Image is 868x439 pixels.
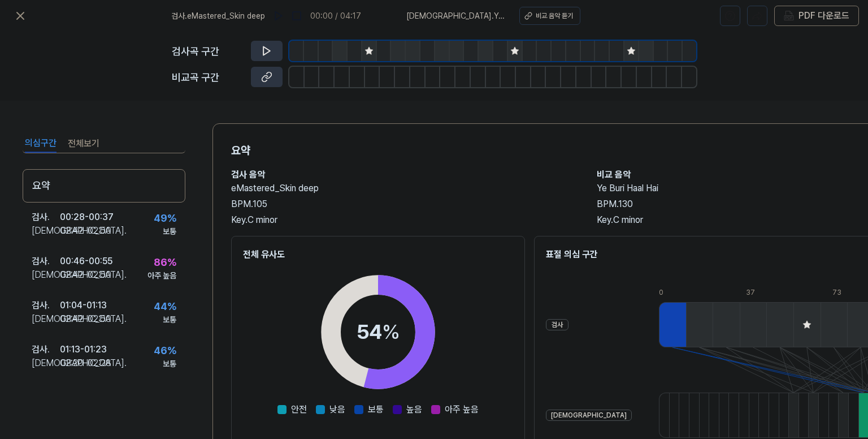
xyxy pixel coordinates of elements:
img: help [724,10,736,21]
div: 검사곡 구간 [172,44,244,59]
span: 높음 [406,403,422,416]
h2: 전체 유사도 [243,248,513,261]
div: 01:04 - 01:13 [60,299,107,312]
img: share [752,10,763,21]
div: 보통 [163,358,176,370]
span: 아주 높음 [445,403,479,416]
div: 46 % [154,343,176,358]
div: 검사 . [32,299,60,312]
div: 44 % [154,299,176,314]
button: 비교 음악 듣기 [519,7,580,25]
div: 보통 [163,226,176,238]
div: 00:28 - 00:37 [60,210,114,224]
h2: 검사 음악 [231,168,574,182]
div: 49 % [154,210,176,226]
img: stop [291,10,302,21]
div: 검사 [546,319,568,330]
span: 보통 [368,403,384,416]
span: 검사 . eMastered_Skin deep [171,10,265,22]
div: 02:20 - 02:28 [60,356,111,370]
div: Key. C minor [231,213,574,227]
div: 아주 높음 [147,270,176,282]
div: BPM. 105 [231,197,574,211]
div: 00:46 - 00:55 [60,255,112,268]
img: PDF Download [784,11,794,21]
div: 검사 . [32,210,60,224]
div: 비교 음악 듣기 [536,11,573,21]
div: [DEMOGRAPHIC_DATA] . [32,224,60,238]
div: 02:42 - 02:50 [60,312,111,326]
div: 요약 [23,169,185,203]
span: [DEMOGRAPHIC_DATA] . Ye Buri Haal Hai [406,10,506,22]
div: 검사 . [32,255,60,268]
div: 37 [746,287,773,298]
div: 보통 [163,314,176,326]
img: play [273,10,284,21]
span: 낮음 [329,403,345,416]
span: 안전 [291,403,307,416]
div: 0 [659,287,686,298]
div: 02:42 - 02:50 [60,224,111,238]
div: 비교곡 구간 [172,70,244,85]
div: 54 [357,317,400,347]
div: [DEMOGRAPHIC_DATA] . [32,268,60,282]
div: 73 [832,287,860,298]
div: 02:42 - 02:50 [60,268,111,282]
div: [DEMOGRAPHIC_DATA] [546,410,632,421]
button: 의심구간 [25,135,57,153]
div: 01:13 - 01:23 [60,343,107,356]
span: % [382,320,400,344]
button: 전체보기 [68,135,99,153]
h2: eMastered_Skin deep [231,182,574,195]
div: 검사 . [32,343,60,356]
button: PDF 다운로드 [782,6,852,25]
div: 00:00 / 04:17 [310,10,361,22]
div: 86 % [154,255,176,270]
div: [DEMOGRAPHIC_DATA] . [32,312,60,326]
div: PDF 다운로드 [798,8,849,23]
div: [DEMOGRAPHIC_DATA] . [32,356,60,370]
